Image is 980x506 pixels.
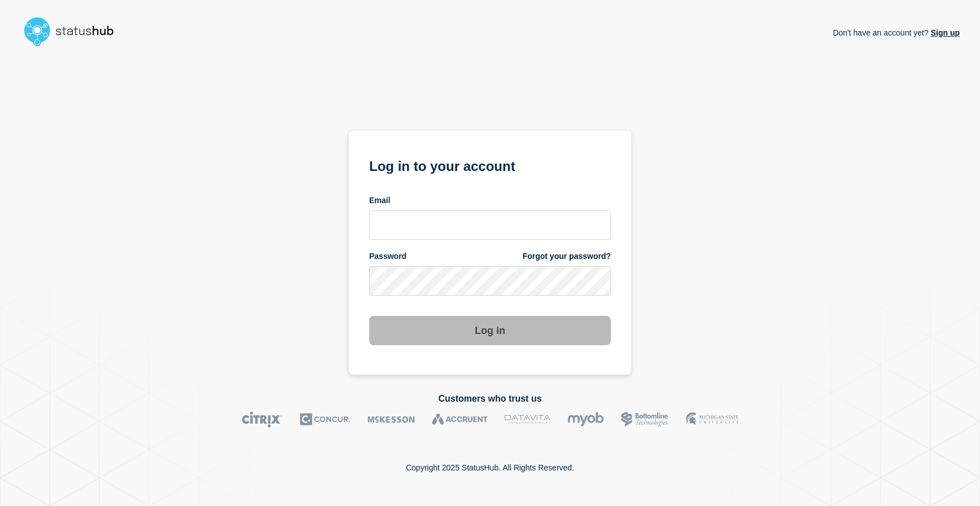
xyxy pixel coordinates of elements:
[523,251,611,262] a: Forgot your password?
[20,394,960,404] h2: Customers who trust us
[833,19,960,46] p: Don't have an account yet?
[929,28,960,37] a: Sign up
[20,14,128,50] img: StatusHub logo
[406,463,574,472] p: Copyright 2025 StatusHub. All Rights Reserved.
[505,411,550,428] img: DataVita logo
[369,266,611,296] input: password input
[686,411,738,428] img: MSU logo
[432,411,488,428] img: Accruent logo
[621,411,669,428] img: Bottomline logo
[567,411,604,428] img: myob logo
[242,411,283,428] img: Citrix logo
[300,411,351,428] img: Concur logo
[369,210,611,240] input: email input
[369,195,390,206] span: Email
[368,411,415,428] img: McKesson logo
[369,251,406,262] span: Password
[369,155,611,175] h1: Log in to your account
[369,316,611,345] button: Log in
